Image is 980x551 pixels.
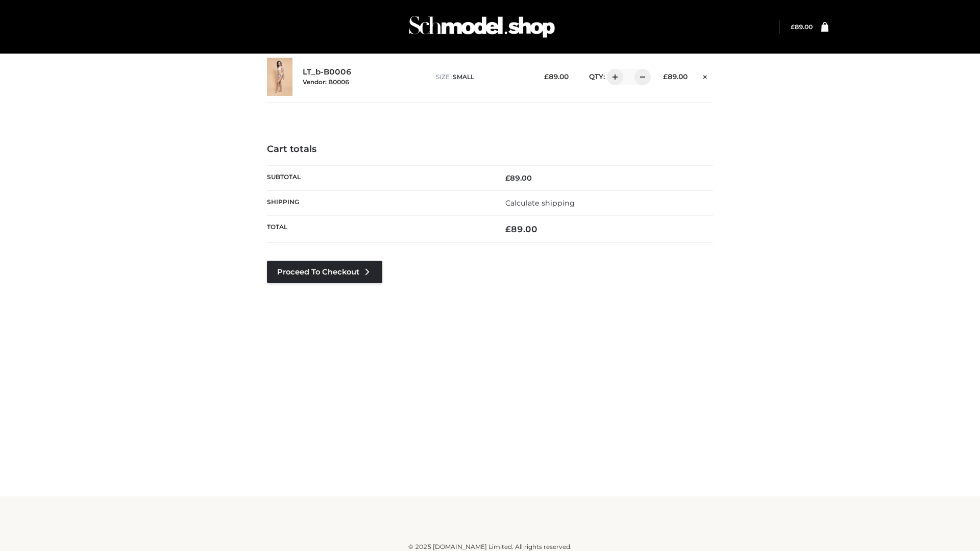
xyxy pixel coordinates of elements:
p: size : [436,72,528,82]
bdi: 89.00 [663,72,688,81]
span: SMALL [453,73,474,81]
span: £ [505,173,510,183]
a: Remove this item [698,69,713,82]
img: LT_b-B0006 - SMALL [267,58,292,96]
small: Vendor: B0006 [303,78,349,86]
div: QTY: [579,69,647,85]
th: Total [267,216,490,243]
span: £ [505,224,511,234]
bdi: 89.00 [505,224,537,234]
bdi: 89.00 [505,173,532,183]
h4: Cart totals [267,144,713,155]
a: Calculate shipping [505,198,575,208]
bdi: 89.00 [791,23,813,31]
span: £ [663,72,668,81]
a: Proceed to Checkout [267,261,382,283]
th: Shipping [267,190,490,215]
bdi: 89.00 [544,72,569,81]
a: LT_b-B0006 [303,67,352,77]
th: Subtotal [267,165,490,190]
img: Schmodel Admin 964 [405,7,558,47]
a: £89.00 [791,23,813,31]
span: £ [544,72,549,81]
span: £ [791,23,795,31]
